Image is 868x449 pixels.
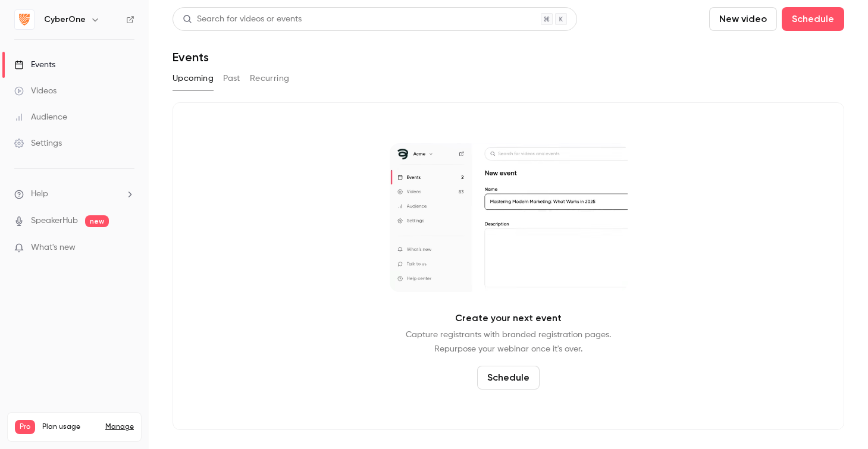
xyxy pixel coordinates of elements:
[455,311,562,325] p: Create your next event
[173,50,209,64] h1: Events
[31,215,78,227] a: SpeakerHub
[14,85,57,97] div: Videos
[42,422,98,432] span: Plan usage
[406,328,611,356] p: Capture registrants with branded registration pages. Repurpose your webinar once it's over.
[85,215,109,227] span: new
[31,241,76,254] span: What's new
[14,188,134,200] li: help-dropdown-opener
[14,137,62,149] div: Settings
[31,188,48,200] span: Help
[14,111,67,123] div: Audience
[120,243,134,253] iframe: Noticeable Trigger
[15,10,34,29] img: CyberOne
[44,14,86,26] h6: CyberOne
[782,7,844,31] button: Schedule
[14,59,55,71] div: Events
[250,69,290,88] button: Recurring
[477,366,540,390] button: Schedule
[173,69,214,88] button: Upcoming
[709,7,777,31] button: New video
[183,13,302,26] div: Search for videos or events
[223,69,240,88] button: Past
[105,422,134,432] a: Manage
[15,420,35,434] span: Pro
